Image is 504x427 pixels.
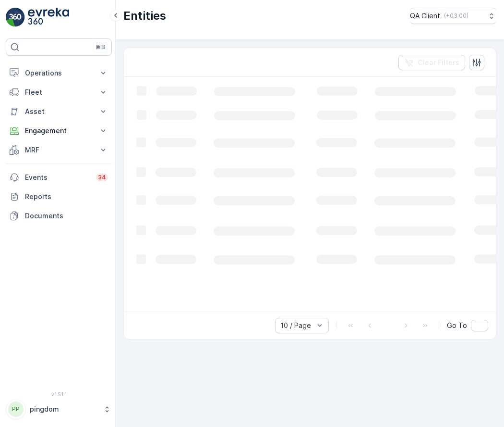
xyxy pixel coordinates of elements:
[6,391,112,397] span: v 1.51.1
[6,121,112,140] button: Engagement
[98,174,106,181] p: 34
[96,43,105,51] p: ⌘B
[28,8,69,27] img: logo_light-DOdMpM7g.png
[410,11,440,21] p: QA Client
[6,206,112,226] a: Documents
[25,192,108,201] p: Reports
[398,55,465,70] button: Clear Filters
[25,88,93,97] p: Fleet
[6,63,112,83] button: Operations
[6,83,112,102] button: Fleet
[418,58,459,67] p: Clear Filters
[25,145,93,155] p: MRF
[25,126,93,136] p: Engagement
[6,140,112,160] button: MRF
[123,8,166,24] p: Entities
[6,8,25,27] img: logo
[25,211,108,221] p: Documents
[6,399,112,419] button: PPpingdom
[25,68,93,78] p: Operations
[25,107,93,116] p: Asset
[8,402,24,417] div: PP
[444,12,468,20] p: ( +03:00 )
[6,187,112,206] a: Reports
[25,173,90,182] p: Events
[6,168,112,187] a: Events34
[447,321,467,330] span: Go To
[410,8,496,24] button: QA Client(+03:00)
[6,102,112,121] button: Asset
[30,404,98,414] p: pingdom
